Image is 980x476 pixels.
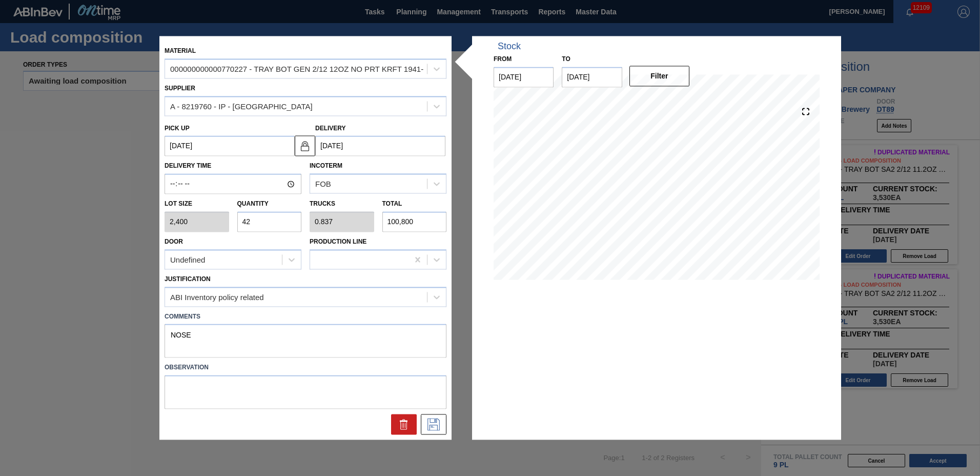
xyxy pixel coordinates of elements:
label: Total [382,201,402,208]
label: Door [165,238,183,245]
label: Material [165,47,196,54]
div: 000000000000770227 - TRAY BOT GEN 2/12 12OZ NO PRT KRFT 1941- [170,65,423,73]
div: Delete Suggestion [391,414,417,435]
label: Incoterm [310,163,342,170]
label: Delivery [315,125,346,132]
label: Comments [165,309,446,324]
textarea: NOSE [165,324,446,358]
label: Justification [165,275,211,283]
label: Lot size [165,197,229,212]
label: Production Line [310,238,366,245]
img: locked [299,140,311,152]
div: ABI Inventory policy related [170,292,264,301]
div: Undefined [170,255,205,264]
div: A - 8219760 - IP - [GEOGRAPHIC_DATA] [170,102,313,111]
label: Supplier [165,85,195,92]
label: Pick up [165,125,190,132]
input: mm/dd/yyyy [165,136,295,156]
input: mm/dd/yyyy [562,67,622,87]
input: mm/dd/yyyy [494,67,554,87]
button: locked [295,135,315,156]
div: Stock [498,41,521,52]
div: Save Suggestion [421,414,446,435]
label: Delivery Time [165,159,301,174]
label: From [494,55,512,63]
label: Quantity [237,201,269,208]
div: FOB [315,180,331,188]
label: Observation [165,361,446,375]
input: mm/dd/yyyy [315,136,445,156]
label: Trucks [310,201,335,208]
button: Filter [629,66,689,86]
label: to [562,55,570,63]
